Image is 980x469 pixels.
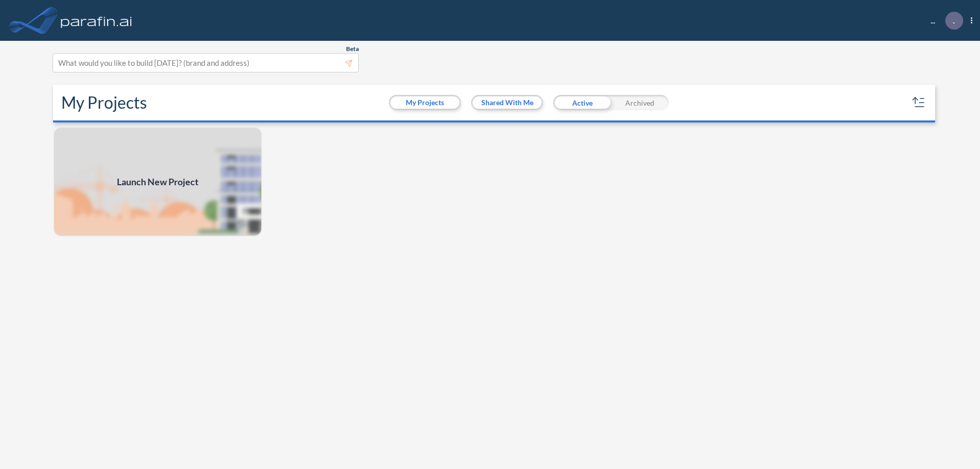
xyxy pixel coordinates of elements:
[611,95,669,110] div: Archived
[346,45,359,53] span: Beta
[911,94,927,111] button: sort
[953,16,955,25] p: .
[553,95,611,110] div: Active
[915,12,972,30] div: ...
[53,127,262,237] img: add
[390,96,459,109] button: My Projects
[61,93,147,112] h2: My Projects
[53,127,262,237] a: Launch New Project
[473,96,542,109] button: Shared With Me
[59,10,134,31] img: logo
[117,175,199,189] span: Launch New Project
